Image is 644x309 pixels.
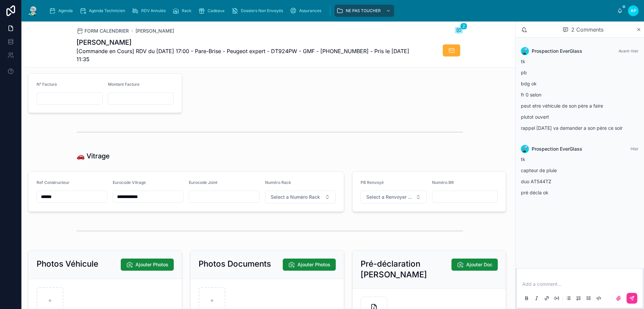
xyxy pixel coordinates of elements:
p: capteur de pluie [521,167,639,174]
a: RDV Annulés [130,5,170,17]
p: tk [521,156,639,163]
a: Agenda [47,5,77,17]
span: Eurocode Vitrage [113,180,146,185]
span: Agenda Technicien [89,8,125,13]
button: 2 [455,27,463,35]
a: Dossiers Non Envoyés [229,5,288,17]
p: plutot ouvert [521,113,639,120]
span: Eurocode Joint [189,180,217,185]
span: Cadeaux [208,8,225,13]
span: Prospection EverGlass [532,146,582,152]
p: peut etre véhicule de son père a faire [521,102,639,109]
button: Ajouter Photos [283,259,336,271]
a: Agenda Technicien [77,5,130,17]
span: 2 Comments [571,26,603,34]
span: N° Facture [37,82,57,87]
span: NE PAS TOUCHER [346,8,381,13]
p: bdg ok [521,80,639,87]
span: RDV Annulés [141,8,166,13]
span: Prospection EverGlass [532,48,582,54]
button: Ajouter Photos [121,259,174,271]
span: PB Renvoyé [361,180,384,185]
a: FORM CALENDRIER [76,28,129,34]
h2: Pré-déclaration [PERSON_NAME] [361,259,451,280]
a: Assurances [288,5,326,17]
span: Assurances [299,8,321,13]
button: Ajouter Doc [451,259,498,271]
span: Ajouter Photos [136,261,168,268]
p: rappel [DATE] va demander a son père ce soir [521,124,639,131]
h1: 🚗 Vitrage [76,151,110,161]
div: scrollable content [44,3,617,18]
a: Cadeaux [196,5,229,17]
button: Select Button [265,191,336,203]
p: pré décla ok [521,189,639,196]
span: Select a Numéro Rack [271,194,320,200]
span: Ref Constructeur [37,180,69,185]
button: Select Button [361,191,427,203]
p: fr 0 selon [521,91,639,98]
span: Avant-hier [619,48,639,53]
span: Rack [182,8,192,13]
span: [Commande en Cours] RDV du [DATE] 17:00 - Pare-Brise - Peugeot expert - DT924PW - GMF - [PHONE_NU... [76,47,413,63]
span: Agenda [58,8,73,13]
p: tk [521,58,639,65]
span: Hier [631,146,639,151]
span: 2 [460,23,467,30]
span: Dossiers Non Envoyés [241,8,283,13]
span: Numéro Rack [265,180,291,185]
img: App logo [27,5,39,16]
a: Rack [170,5,196,17]
span: Montant Facture [108,82,140,87]
span: Ajouter Photos [298,261,330,268]
h1: [PERSON_NAME] [76,38,413,47]
p: duo AT544TZ [521,178,639,185]
a: NE PAS TOUCHER [334,5,394,17]
p: pb [521,69,639,76]
span: Numéro BR [432,180,454,185]
a: [PERSON_NAME] [136,28,174,34]
span: AP [631,8,636,13]
h2: Photos Véhicule [37,259,98,269]
span: FORM CALENDRIER [85,28,129,34]
span: Ajouter Doc [466,261,492,268]
h2: Photos Documents [199,259,271,269]
span: Select a Renvoyer Vitrage [366,194,413,200]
